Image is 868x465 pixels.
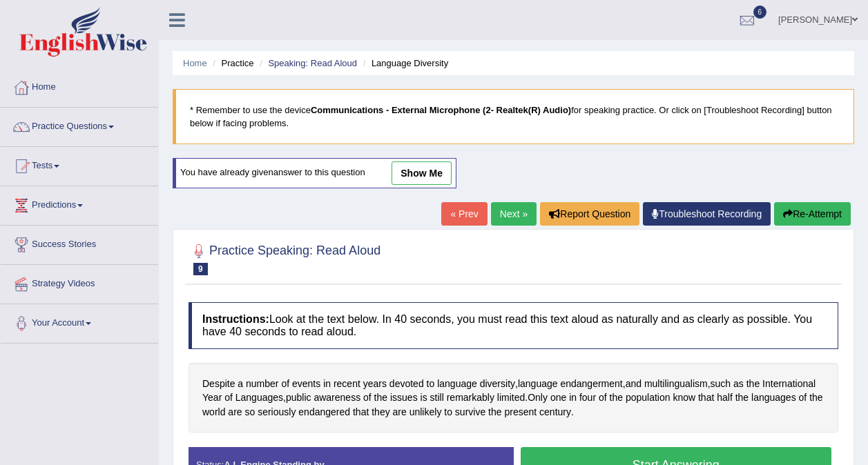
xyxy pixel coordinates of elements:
a: Practice Questions [1,108,158,142]
span: Click to see word definition [644,377,708,391]
a: Home [183,58,207,68]
span: Click to see word definition [711,377,731,391]
span: Click to see word definition [717,390,733,405]
span: Click to see word definition [437,377,477,391]
span: Click to see word definition [286,390,311,405]
a: Success Stories [1,226,158,260]
span: Click to see word definition [488,405,501,419]
span: Click to see word definition [224,390,233,405]
a: Troubleshoot Recording [643,202,771,226]
a: show me [392,161,452,185]
span: Click to see word definition [409,405,442,419]
h2: Practice Speaking: Read Aloud [189,241,380,275]
span: Click to see word definition [455,405,485,419]
span: Click to see word definition [292,377,320,391]
span: Click to see word definition [550,390,566,405]
span: Click to see word definition [298,405,350,419]
span: Click to see word definition [244,405,255,419]
span: Click to see word definition [228,405,242,419]
span: Click to see word definition [809,390,822,405]
span: Click to see word definition [389,377,424,391]
span: Click to see word definition [746,377,760,391]
div: You have already given answer to this question [173,158,456,188]
span: Click to see word definition [626,377,642,391]
button: Re-Attempt [774,202,851,226]
span: Click to see word definition [202,390,222,405]
span: Click to see word definition [323,377,331,391]
span: Click to see word definition [258,405,296,419]
span: Click to see word definition [539,405,571,419]
span: Click to see word definition [363,390,372,405]
span: Click to see word definition [480,377,515,391]
span: Click to see word definition [238,377,243,391]
span: Click to see word definition [447,390,494,405]
span: Click to see word definition [246,377,278,391]
b: Instructions: [202,313,269,325]
span: Click to see word definition [626,390,671,405]
button: Report Question [540,202,639,226]
span: Click to see word definition [610,390,623,405]
a: Strategy Videos [1,265,158,299]
span: Click to see word definition [751,390,796,405]
span: Click to see word definition [762,377,816,391]
span: Click to see word definition [569,390,577,405]
span: Click to see word definition [334,377,360,391]
span: 6 [753,6,767,19]
span: Click to see word definition [363,377,387,391]
span: Click to see word definition [427,377,435,391]
span: Click to see word definition [735,390,749,405]
span: Click to see word definition [374,390,387,405]
blockquote: * Remember to use the device for speaking practice. Or click on [Troubleshoot Recording] button b... [173,89,854,144]
div: , , , , . . [189,363,838,433]
span: Click to see word definition [518,377,558,391]
a: Next » [491,202,537,226]
span: Click to see word definition [353,405,369,419]
span: Click to see word definition [202,405,225,419]
span: Click to see word definition [202,377,235,391]
span: Click to see word definition [372,405,389,419]
a: Speaking: Read Aloud [268,58,357,68]
span: Click to see word definition [235,390,283,405]
span: Click to see word definition [281,377,289,391]
span: Click to see word definition [673,390,695,405]
a: Home [1,68,158,103]
a: « Prev [441,202,487,226]
h4: Look at the text below. In 40 seconds, you must read this text aloud as naturally and as clearly ... [189,302,838,348]
span: Click to see word definition [504,405,537,419]
b: Communications - External Microphone (2- Realtek(R) Audio) [311,105,571,115]
span: Click to see word definition [390,390,418,405]
span: Click to see word definition [528,390,548,405]
span: Click to see word definition [393,405,407,419]
span: Click to see word definition [497,390,525,405]
span: Click to see word definition [799,390,807,405]
span: Click to see word definition [599,390,607,405]
span: Click to see word definition [444,405,452,419]
li: Language Diversity [360,57,449,70]
span: Click to see word definition [560,377,622,391]
span: 9 [193,263,208,275]
span: Click to see word definition [430,390,444,405]
a: Predictions [1,186,158,221]
span: Click to see word definition [733,377,744,391]
span: Click to see word definition [698,390,714,405]
li: Practice [209,57,253,70]
a: Your Account [1,304,158,339]
span: Click to see word definition [421,390,427,405]
a: Tests [1,147,158,181]
span: Click to see word definition [314,390,360,405]
span: Click to see word definition [579,390,596,405]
